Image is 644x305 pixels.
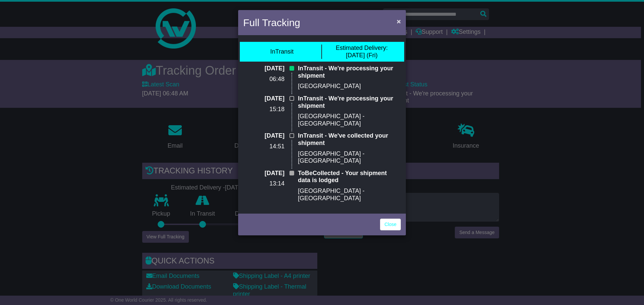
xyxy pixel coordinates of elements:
[298,150,401,165] p: [GEOGRAPHIC_DATA] - [GEOGRAPHIC_DATA]
[243,106,284,113] p: 15:18
[298,83,401,90] p: [GEOGRAPHIC_DATA]
[393,14,404,28] button: Close
[380,219,401,230] a: Close
[298,132,401,147] p: InTransit - We've collected your shipment
[243,180,284,187] p: 13:14
[298,95,401,109] p: InTransit - We're processing your shipment
[397,17,401,25] span: ×
[336,45,388,59] div: [DATE] (Fri)
[243,143,284,150] p: 14:51
[243,76,284,83] p: 06:48
[243,15,300,30] h4: Full Tracking
[298,170,401,184] p: ToBeCollected - Your shipment data is lodged
[298,65,401,79] p: InTransit - We're processing your shipment
[243,170,284,177] p: [DATE]
[336,45,388,51] span: Estimated Delivery:
[298,113,401,127] p: [GEOGRAPHIC_DATA] - [GEOGRAPHIC_DATA]
[243,95,284,102] p: [DATE]
[243,65,284,72] p: [DATE]
[243,132,284,140] p: [DATE]
[298,187,401,202] p: [GEOGRAPHIC_DATA] - [GEOGRAPHIC_DATA]
[270,48,293,56] div: InTransit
